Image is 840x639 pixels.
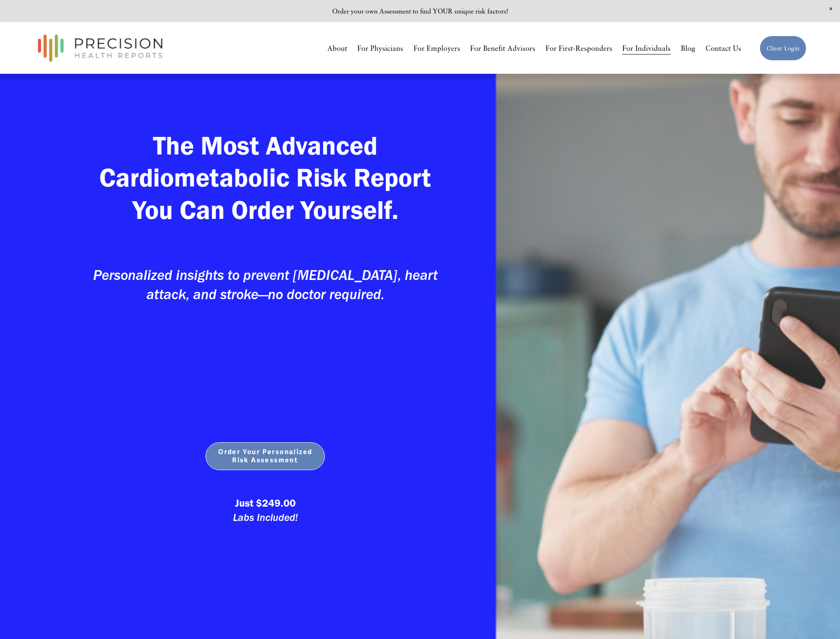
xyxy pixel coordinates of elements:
[99,130,438,226] strong: The Most Advanced Cardiometabolic Risk Report You Can Order Yourself.
[235,497,296,509] strong: Just $249.00
[546,41,612,55] a: For First-Responders
[205,442,325,470] button: Order Your Personalized Risk Assessment
[93,266,441,303] em: Personalized insights to prevent [MEDICAL_DATA], heart attack, and stroke—no doctor required.
[34,31,167,66] img: Precision Health Reports
[214,448,317,464] span: Order Your Personalized Risk Assessment
[413,41,460,55] a: For Employers
[357,41,403,55] a: For Physicians
[681,41,695,55] a: Blog
[705,41,741,55] a: Contact Us
[327,41,347,55] a: About
[622,41,671,55] a: For Individuals
[470,41,535,55] a: For Benefit Advisors
[233,511,298,523] em: Labs Included!
[760,36,806,61] a: Client Login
